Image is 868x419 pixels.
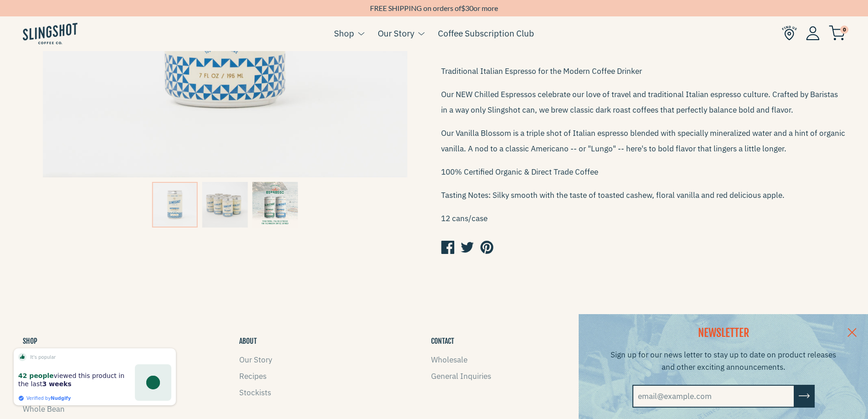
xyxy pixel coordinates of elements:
a: Our Story [378,26,414,40]
p: Sign up for our news letter to stay up to date on product releases and other exciting announcements. [610,349,837,373]
span: 30 [465,4,473,12]
p: Our Vanilla Blossom is a triple shot of Italian espresso blended with specially mineralized water... [441,125,846,156]
img: Find Us [782,26,797,41]
a: Shop [334,26,354,40]
img: cart [829,26,845,41]
a: 0 [829,28,845,39]
p: Our NEW Chilled Espressos celebrate our love of travel and traditional Italian espresso culture. ... [441,87,846,118]
span: $ [461,4,465,12]
img: Slingshot_ChilledEspresso_Header_Mobile.jpeg__PID:857827d2-ba05-4b01-9791-dffbe9f16110 [252,182,298,228]
input: email@example.com [632,385,795,408]
p: 12 cans/case [441,211,846,226]
p: 100% Certified Organic & Direct Trade Coffee [441,164,846,180]
span: 0 [840,26,848,34]
a: Coffee Subscription Club [438,26,534,40]
img: Account [806,26,820,40]
p: Tasting Notes: Silky smooth with the taste of toasted cashew, floral vanilla and red delicious ap... [441,187,846,203]
h2: NEWSLETTER [610,326,837,341]
p: Traditional Italian Espresso for the Modern Coffee Drinker [441,63,846,79]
